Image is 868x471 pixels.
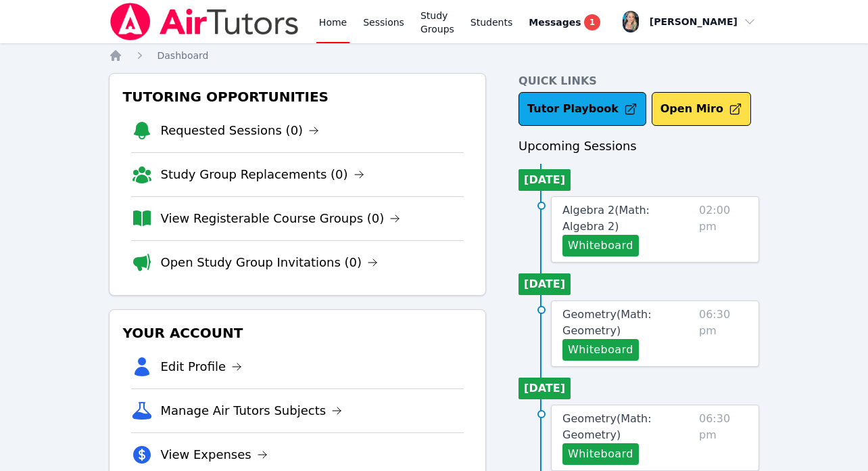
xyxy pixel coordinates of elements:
[161,445,268,464] a: View Expenses
[562,412,651,441] span: Geometry ( Math: Geometry )
[158,50,209,61] span: Dashboard
[562,339,639,361] button: Whiteboard
[584,14,600,30] span: 1
[699,411,748,465] span: 06:30 pm
[519,169,571,191] li: [DATE]
[109,3,300,41] img: Air Tutors
[120,85,475,109] h3: Tutoring Opportunities
[519,137,759,156] h3: Upcoming Sessions
[519,92,646,126] a: Tutor Playbook
[161,209,401,228] a: View Registerable Course Groups (0)
[699,307,748,361] span: 06:30 pm
[161,401,343,420] a: Manage Air Tutors Subjects
[562,202,694,235] a: Algebra 2(Math: Algebra 2)
[652,92,751,126] button: Open Miro
[562,307,694,339] a: Geometry(Math: Geometry)
[562,204,650,233] span: Algebra 2 ( Math: Algebra 2 )
[109,49,760,62] nav: Breadcrumb
[562,411,694,443] a: Geometry(Math: Geometry)
[519,273,571,295] li: [DATE]
[161,253,379,272] a: Open Study Group Invitations (0)
[699,202,748,256] span: 02:00 pm
[158,49,209,62] a: Dashboard
[519,73,759,89] h4: Quick Links
[161,357,243,376] a: Edit Profile
[161,165,364,184] a: Study Group Replacements (0)
[161,121,320,140] a: Requested Sessions (0)
[562,235,639,256] button: Whiteboard
[120,321,475,345] h3: Your Account
[562,443,639,465] button: Whiteboard
[529,16,581,29] span: Messages
[562,308,651,337] span: Geometry ( Math: Geometry )
[519,378,571,399] li: [DATE]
